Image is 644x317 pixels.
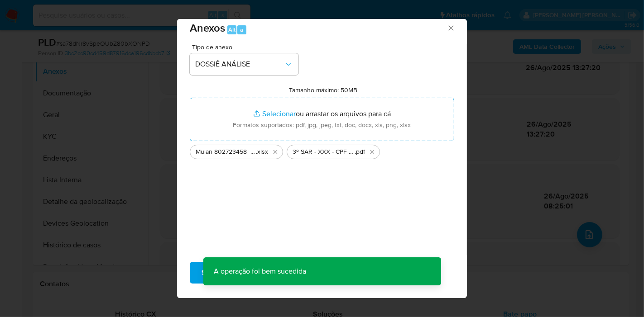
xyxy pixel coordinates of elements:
span: Subir arquivo [202,263,245,283]
label: Tamanho máximo: 50MB [289,86,358,94]
button: DOSSIÊ ANÁLISE [190,53,298,75]
span: Mulan 802723458_2025_08_26_07_35_42 [196,147,256,156]
span: .xlsx [256,147,268,156]
button: Fechar [447,24,455,32]
button: Excluir 3º SAR - XXX - CPF 44151042822 - AMANDA FERNANDEZ RIBEIRO.pdf [367,147,378,157]
span: 3º SAR - XXX - CPF 44151042822 - [PERSON_NAME] [PERSON_NAME] [293,147,355,156]
span: Anexos [190,20,225,36]
span: Tipo de anexo [192,44,301,50]
ul: Arquivos selecionados [190,141,454,159]
span: .pdf [355,147,365,156]
span: a [240,25,243,34]
p: A operação foi bem sucedida [203,257,317,285]
button: Subir arquivo [190,262,257,284]
span: Alt [228,25,235,34]
span: DOSSIÊ ANÁLISE [195,60,284,69]
button: Excluir Mulan 802723458_2025_08_26_07_35_42.xlsx [270,147,281,157]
